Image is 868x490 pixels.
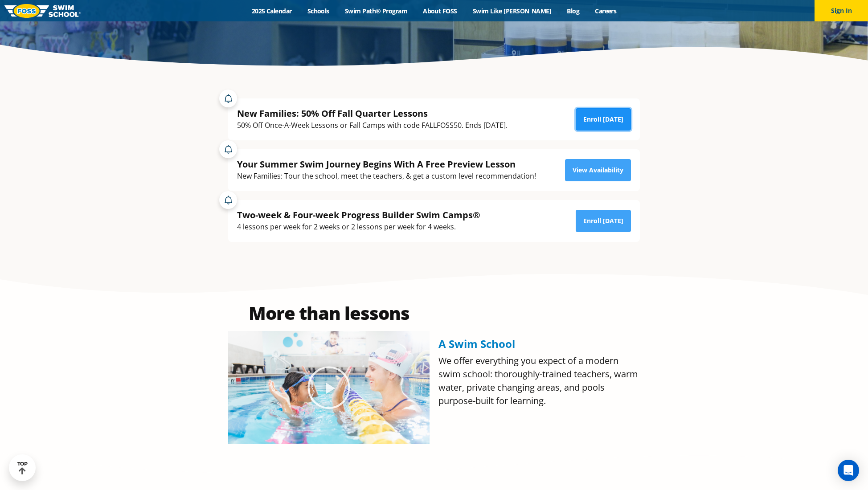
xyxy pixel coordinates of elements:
a: View Availability [565,159,631,181]
a: 2025 Calendar [244,7,299,15]
a: Careers [587,7,624,15]
img: FOSS Swim School Logo [4,4,81,18]
div: New Families: 50% Off Fall Quarter Lessons [237,107,508,119]
div: Two-week & Four-week Progress Builder Swim Camps® [237,209,480,221]
a: Enroll [DATE] [576,108,631,131]
a: Enroll [DATE] [576,210,631,232]
span: We offer everything you expect of a modern swim school: thoroughly-trained teachers, warm water, ... [438,355,638,407]
div: Your Summer Swim Journey Begins With A Free Preview Lesson [237,158,536,170]
div: Play Video about Olympian Regan Smith, FOSS [307,365,351,410]
a: Blog [559,7,587,15]
span: A Swim School [438,336,515,351]
div: TOP [17,461,28,475]
div: 4 lessons per week for 2 weeks or 2 lessons per week for 4 weeks. [237,221,480,233]
img: Olympian Regan Smith, FOSS [228,331,430,444]
a: Schools [299,7,337,15]
a: About FOSS [415,7,465,15]
div: Open Intercom Messenger [838,460,859,481]
a: Swim Path® Program [337,7,415,15]
div: New Families: Tour the school, meet the teachers, & get a custom level recommendation! [237,170,536,182]
a: Swim Like [PERSON_NAME] [465,7,559,15]
h2: More than lessons [228,304,430,322]
div: 50% Off Once-A-Week Lessons or Fall Camps with code FALLFOSS50. Ends [DATE]. [237,119,508,131]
